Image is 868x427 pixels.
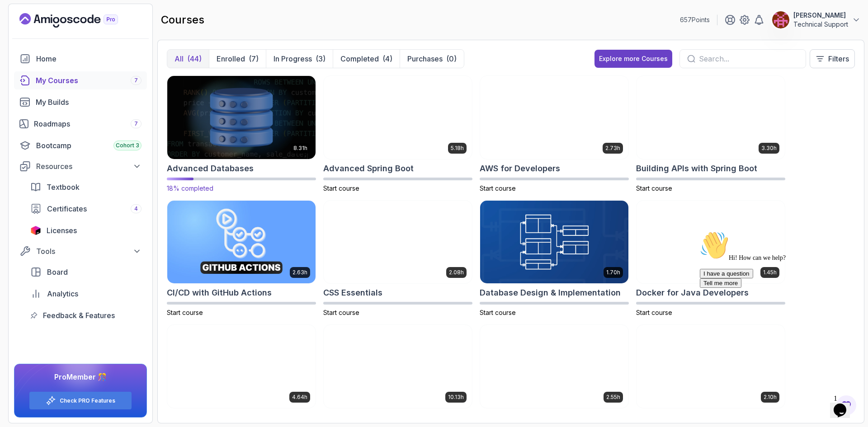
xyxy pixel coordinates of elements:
button: I have a question [4,42,57,51]
p: 8.31h [293,145,307,152]
img: Docker For Professionals card [167,325,316,408]
img: Advanced Spring Boot card [324,76,472,159]
h2: Building APIs with Spring Boot [636,162,757,175]
span: Analytics [47,288,78,299]
h2: Advanced Databases [167,162,254,175]
a: home [14,50,147,68]
span: Hi! How can we help? [4,27,90,34]
div: (44) [187,53,202,64]
span: Start course [167,309,203,316]
p: Purchases [407,53,443,64]
button: Enrolled(7) [209,50,266,68]
img: Git for Professionals card [324,325,472,408]
input: Search... [699,53,798,64]
img: Building APIs with Spring Boot card [637,76,785,159]
span: 7 [134,77,138,84]
a: certificates [25,200,147,218]
img: Docker for Java Developers card [637,201,785,284]
iframe: chat widget [696,227,859,386]
img: Database Design & Implementation card [480,201,628,284]
img: CI/CD with GitHub Actions card [167,201,316,284]
img: jetbrains icon [30,226,41,235]
div: Bootcamp [36,140,142,151]
p: Completed [340,53,379,64]
h2: Database Design & Implementation [480,286,621,299]
a: courses [14,71,147,89]
h2: Docker For Professionals [167,411,267,424]
div: Home [36,53,142,64]
h2: Git & GitHub Fundamentals [480,411,587,424]
h2: Docker for Java Developers [636,286,749,299]
p: 2.73h [605,145,620,152]
p: All [175,53,184,64]
div: Roadmaps [34,118,142,129]
img: :wave: [4,4,33,33]
div: Tools [36,246,142,257]
button: Check PRO Features [29,391,132,410]
img: GitHub Toolkit card [637,325,785,408]
p: Filters [828,53,849,64]
p: 2.55h [606,394,620,401]
a: builds [14,93,147,111]
h2: CSS Essentials [323,286,382,299]
a: Explore more Courses [594,50,672,68]
img: CSS Essentials card [324,201,472,284]
span: Start course [323,309,359,316]
button: Tools [14,243,147,259]
div: My Builds [36,97,142,108]
p: 5.18h [451,145,464,152]
div: (3) [316,53,325,64]
p: 657 Points [680,15,710,24]
div: My Courses [36,75,142,86]
span: Licenses [47,225,77,236]
div: (0) [446,53,457,64]
iframe: chat widget [830,391,859,418]
a: board [25,263,147,281]
button: Completed(4) [333,50,400,68]
span: Cohort 3 [116,142,139,149]
span: Certificates [47,203,87,214]
a: bootcamp [14,136,147,155]
button: In Progress(3) [266,50,333,68]
button: Resources [14,158,147,174]
a: Advanced Databases card8.31hAdvanced Databases18% completed [167,75,316,193]
h2: AWS for Developers [480,162,560,175]
div: Explore more Courses [599,54,668,63]
span: Textbook [47,182,80,192]
span: Start course [636,309,672,316]
button: Filters [810,49,855,68]
p: 1.70h [606,269,620,276]
span: Board [47,267,68,277]
h2: CI/CD with GitHub Actions [167,286,272,299]
p: 2.63h [292,269,307,276]
button: user profile image[PERSON_NAME]Technical Support [772,11,861,29]
p: In Progress [274,53,312,64]
p: 3.30h [761,145,777,152]
p: 2.08h [449,269,464,276]
img: user profile image [772,11,789,28]
span: 4 [134,205,138,212]
p: [PERSON_NAME] [793,11,848,20]
a: Landing page [19,13,139,28]
a: licenses [25,221,147,239]
span: Start course [323,184,359,192]
p: Technical Support [793,20,848,29]
p: 4.64h [292,394,307,401]
p: Enrolled [217,53,245,64]
div: 👋Hi! How can we help?I have a questionTell me more [4,4,166,61]
span: 7 [134,120,138,127]
button: All(44) [167,50,209,68]
span: 18% completed [167,184,213,192]
div: (4) [382,53,392,64]
img: Advanced Databases card [164,74,319,161]
h2: GitHub Toolkit [636,411,693,424]
p: 2.10h [764,394,777,401]
span: Start course [480,184,516,192]
a: feedback [25,306,147,324]
span: Start course [480,309,516,316]
span: Start course [636,184,672,192]
a: analytics [25,285,147,303]
a: roadmaps [14,115,147,133]
h2: Advanced Spring Boot [323,162,414,175]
